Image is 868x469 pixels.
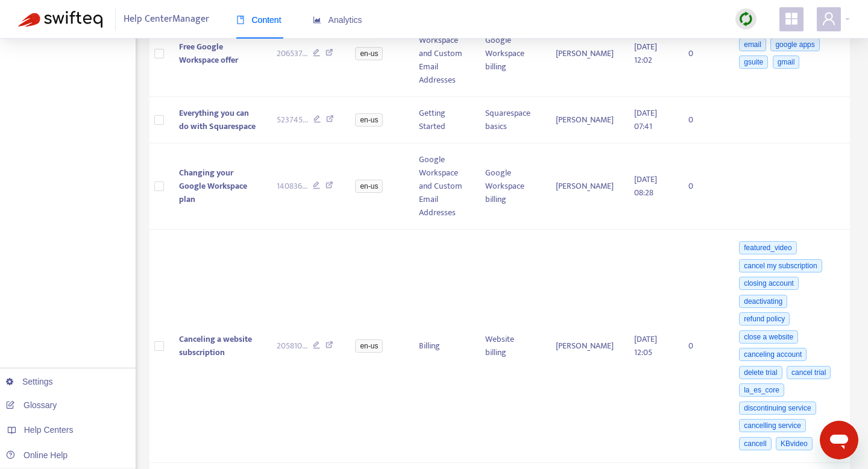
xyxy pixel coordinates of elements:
span: gmail [773,55,800,69]
span: 523745 ... [277,113,308,127]
span: closing account [739,277,799,290]
a: Online Help [6,450,68,460]
td: 0 [679,97,727,143]
a: Glossary [6,400,57,410]
td: Website billing [476,230,546,463]
td: [PERSON_NAME] [546,230,624,463]
td: 0 [679,230,727,463]
span: discontinuing service [739,401,816,415]
span: Help Centers [24,425,74,435]
span: en-us [355,339,383,353]
span: en-us [355,47,383,60]
span: cancel my subscription [739,259,822,272]
img: Swifteq [18,11,102,28]
span: delete trial [739,366,782,379]
span: 205810 ... [277,339,307,353]
span: appstore [784,11,799,26]
span: area-chart [313,16,321,24]
td: Billing [409,230,476,463]
span: google apps [770,38,819,51]
span: deactivating [739,295,787,308]
span: Everything you can do with Squarespace [179,106,256,133]
iframe: Button to launch messaging window [820,421,858,459]
a: Settings [6,377,53,386]
span: en-us [355,180,383,193]
td: [PERSON_NAME] [546,97,624,143]
span: en-us [355,113,383,127]
span: 206537 ... [277,47,307,60]
span: email [739,38,766,51]
span: Help Center Manager [124,8,209,31]
span: book [236,16,245,24]
span: cancell [739,437,771,450]
span: [DATE] 07:41 [634,106,657,133]
span: gsuite [739,55,768,69]
td: Google Workspace billing [476,11,546,97]
span: la_es_core [739,383,784,397]
span: [DATE] 12:02 [634,40,657,67]
span: Content [236,15,281,25]
span: close a website [739,330,798,344]
span: KBvideo [776,437,813,450]
span: [DATE] 12:05 [634,332,657,359]
td: 0 [679,11,727,97]
td: Google Workspace billing [476,143,546,230]
td: Google Workspace and Custom Email Addresses [409,143,476,230]
span: 140836 ... [277,180,307,193]
span: Analytics [313,15,362,25]
td: [PERSON_NAME] [546,143,624,230]
span: cancelling service [739,419,806,432]
span: Canceling a website subscription [179,332,252,359]
span: featured_video [739,241,796,254]
span: canceling account [739,348,807,361]
td: 0 [679,143,727,230]
span: cancel trial [787,366,831,379]
td: Getting Started [409,97,476,143]
span: refund policy [739,312,790,326]
span: Changing your Google Workspace plan [179,166,247,206]
td: Squarespace basics [476,97,546,143]
span: user [822,11,836,26]
span: Free Google Workspace offer [179,40,238,67]
span: [DATE] 08:28 [634,172,657,200]
td: [PERSON_NAME] [546,11,624,97]
img: sync.dc5367851b00ba804db3.png [738,11,753,27]
td: Google Workspace and Custom Email Addresses [409,11,476,97]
